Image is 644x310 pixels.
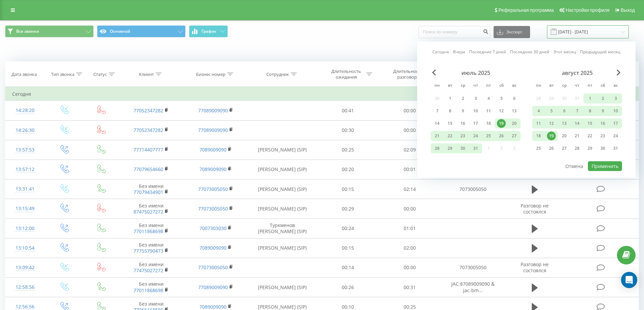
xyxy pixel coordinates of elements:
[198,127,228,133] a: 77089009090
[456,143,469,153] div: ср 30 июля 2025 г.
[379,278,441,297] td: 00:31
[497,107,506,115] div: 12
[199,245,226,251] a: 7089009090
[497,119,506,128] div: 19
[12,261,38,274] div: 13:09:42
[621,7,635,13] span: Выход
[545,143,558,153] div: вт 26 авг. 2025 г.
[596,131,609,141] div: сб 23 авг. 2025 г.
[134,248,163,254] a: 77755790473
[390,68,426,80] div: Длительность разговора
[496,81,506,91] abbr: суббота
[583,143,596,153] div: пт 29 авг. 2025 г.
[471,132,480,140] div: 24
[495,131,508,141] div: сб 26 июля 2025 г.
[317,278,379,297] td: 00:26
[432,69,436,76] span: Previous Month
[119,278,183,297] td: Без имени
[532,143,545,153] div: пн 25 авг. 2025 г.
[483,81,494,91] abbr: пятница
[532,69,622,76] div: август 2025
[198,107,228,114] a: 77089009090
[119,258,183,277] td: Без имени
[611,132,620,140] div: 24
[431,69,521,76] div: июль 2025
[560,119,569,128] div: 13
[482,131,495,141] div: пт 25 июля 2025 г.
[444,118,456,129] div: вт 15 июля 2025 г.
[617,69,621,76] span: Next Month
[16,29,39,34] span: Все звонки
[198,264,228,271] a: 77073005050
[586,94,594,103] div: 1
[379,140,441,160] td: 02:09
[134,208,163,215] a: 87475027272
[266,72,289,77] div: Сотрудник
[596,143,609,153] div: сб 30 авг. 2025 г.
[553,49,576,55] a: Этот месяц
[508,118,521,129] div: вс 20 июля 2025 г.
[497,132,506,140] div: 26
[11,72,37,77] div: Дата звонка
[134,107,163,114] a: 77052347282
[446,119,454,128] div: 15
[248,278,317,297] td: [PERSON_NAME] (SIP)
[585,81,595,91] abbr: пятница
[609,131,622,141] div: вс 24 авг. 2025 г.
[440,258,505,277] td: 7073005050
[248,140,317,160] td: [PERSON_NAME] (SIP)
[510,132,519,140] div: 27
[498,7,554,13] span: Реферальная программа
[199,166,226,172] a: 7089009090
[119,219,183,238] td: Без имени
[546,81,556,91] abbr: вторник
[562,161,587,171] button: Отмена
[433,119,442,128] div: 14
[5,87,639,101] td: Сегодня
[379,179,441,199] td: 02:14
[471,119,480,128] div: 17
[469,93,482,104] div: чт 3 июля 2025 г.
[545,118,558,129] div: вт 12 авг. 2025 г.
[444,93,456,104] div: вт 1 июля 2025 г.
[451,281,495,293] span: JAC:87089009090 & jac-bm...
[482,118,495,129] div: пт 18 июля 2025 г.
[571,106,583,116] div: чт 7 авг. 2025 г.
[571,143,583,153] div: чт 28 авг. 2025 г.
[469,49,506,55] a: Последние 7 дней
[12,202,38,215] div: 13:15:49
[509,81,519,91] abbr: воскресенье
[484,94,493,103] div: 4
[573,144,581,153] div: 28
[571,118,583,129] div: чт 14 авг. 2025 г.
[134,146,163,153] a: 77714407777
[458,132,467,140] div: 23
[609,143,622,153] div: вс 31 авг. 2025 г.
[611,144,620,153] div: 31
[139,72,154,77] div: Клиент
[571,131,583,141] div: чт 21 авг. 2025 г.
[446,94,454,103] div: 1
[12,124,38,137] div: 14:26:30
[119,238,183,258] td: Без имени
[510,119,519,128] div: 20
[586,119,594,128] div: 15
[12,182,38,196] div: 13:31:41
[532,118,545,129] div: пн 11 авг. 2025 г.
[598,119,607,128] div: 16
[248,219,317,238] td: Туркменов [PERSON_NAME] (SIP)
[508,93,521,104] div: вс 6 июля 2025 г.
[248,160,317,179] td: [PERSON_NAME] (SIP)
[598,144,607,153] div: 30
[433,132,442,140] div: 21
[317,238,379,258] td: 00:15
[588,161,622,171] button: Применить
[508,106,521,116] div: вс 13 июля 2025 г.
[583,131,596,141] div: пт 22 авг. 2025 г.
[431,143,444,153] div: пн 28 июля 2025 г.
[97,25,186,37] button: Основной
[558,118,571,129] div: ср 13 авг. 2025 г.
[419,26,490,38] input: Поиск по номеру
[317,219,379,238] td: 00:24
[611,119,620,128] div: 17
